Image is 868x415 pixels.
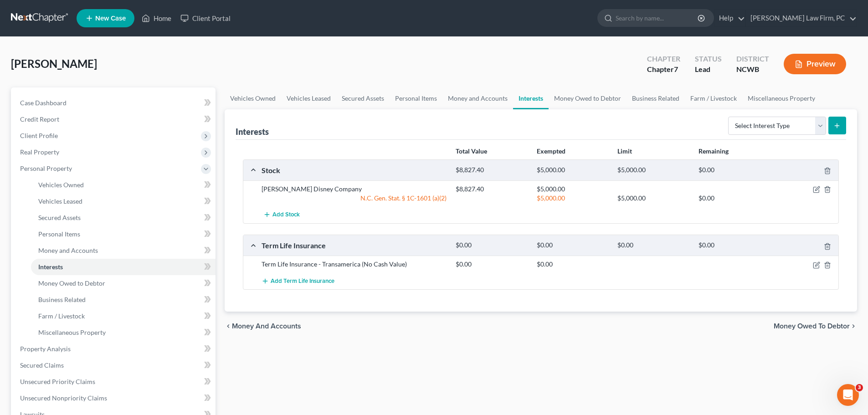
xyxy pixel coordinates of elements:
span: Credit Report [20,115,59,123]
a: Property Analysis [13,341,216,357]
strong: Total Value [456,147,487,155]
div: Term Life Insurance [257,241,451,250]
div: N.C. Gen. Stat. § 1C-1601 (a)(2) [257,194,451,203]
a: Vehicles Leased [31,193,216,210]
a: [PERSON_NAME] Law Firm, PC [746,10,857,26]
span: Unsecured Priority Claims [20,378,95,385]
strong: Exempted [537,147,565,155]
span: Vehicles Leased [38,197,82,205]
div: $0.00 [532,241,613,250]
span: 3 [856,384,863,391]
iframe: Intercom live chat [837,384,859,406]
span: Real Property [20,148,59,156]
span: Client Profile [20,132,58,139]
span: Money and Accounts [38,246,98,254]
a: Business Related [31,292,216,308]
a: Secured Assets [336,87,390,109]
a: Vehicles Owned [31,177,216,193]
div: $0.00 [694,166,775,174]
div: Stock [257,165,451,175]
div: $0.00 [694,194,775,203]
a: Farm / Livestock [685,87,742,109]
a: Secured Claims [13,357,216,374]
span: Case Dashboard [20,99,67,107]
span: Money and Accounts [232,323,301,330]
div: $0.00 [532,260,613,269]
span: Farm / Livestock [38,312,85,320]
a: Interests [31,259,216,275]
span: Personal Items [38,230,80,238]
input: Search by name... [616,10,699,26]
div: $0.00 [613,241,693,250]
div: [PERSON_NAME] Disney Company [257,184,451,194]
button: chevron_left Money and Accounts [225,323,301,330]
button: Preview [784,54,846,74]
span: Money Owed to Debtor [38,279,105,287]
div: $0.00 [694,241,775,250]
span: 7 [674,65,678,73]
span: Unsecured Nonpriority Claims [20,394,107,402]
a: Money Owed to Debtor [549,87,627,109]
span: [PERSON_NAME] [11,57,97,70]
span: Business Related [38,296,86,303]
div: $8,827.40 [451,184,532,194]
div: Lead [695,64,722,75]
div: Status [695,54,722,64]
a: Interests [513,87,549,109]
span: Secured Claims [20,361,64,369]
div: District [736,54,769,64]
strong: Remaining [699,147,729,155]
a: Client Portal [176,10,235,26]
i: chevron_right [850,323,857,330]
div: $5,000.00 [532,194,613,203]
div: Chapter [647,54,680,64]
a: Money and Accounts [442,87,513,109]
a: Personal Items [390,87,442,109]
div: Interests [236,126,269,137]
a: Miscellaneous Property [31,324,216,341]
a: Home [137,10,176,26]
span: Add Term Life Insurance [271,277,334,285]
span: Miscellaneous Property [38,328,106,336]
span: Money Owed to Debtor [774,323,850,330]
span: Add Stock [272,211,300,219]
a: Case Dashboard [13,95,216,111]
span: New Case [95,15,126,22]
span: Interests [38,263,63,271]
a: Business Related [627,87,685,109]
div: $0.00 [451,241,532,250]
strong: Limit [617,147,632,155]
a: Credit Report [13,111,216,128]
button: Add Term Life Insurance [262,272,334,289]
a: Help [714,10,745,26]
div: NCWB [736,64,769,75]
div: $5,000.00 [613,166,693,174]
a: Unsecured Priority Claims [13,374,216,390]
button: Add Stock [262,206,302,223]
a: Money and Accounts [31,242,216,259]
a: Secured Assets [31,210,216,226]
div: Chapter [647,64,680,75]
a: Money Owed to Debtor [31,275,216,292]
a: Unsecured Nonpriority Claims [13,390,216,406]
span: Secured Assets [38,214,81,221]
div: Term Life Insurance - Transamerica (No Cash Value) [257,260,451,269]
a: Vehicles Owned [225,87,281,109]
button: Money Owed to Debtor chevron_right [774,323,857,330]
div: $5,000.00 [532,166,613,174]
div: $0.00 [451,260,532,269]
div: $5,000.00 [613,194,693,203]
span: Personal Property [20,164,72,172]
div: $8,827.40 [451,166,532,174]
span: Property Analysis [20,345,71,353]
span: Vehicles Owned [38,181,84,189]
div: $5,000.00 [532,184,613,194]
a: Personal Items [31,226,216,242]
a: Miscellaneous Property [742,87,821,109]
a: Farm / Livestock [31,308,216,324]
a: Vehicles Leased [281,87,336,109]
i: chevron_left [225,323,232,330]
